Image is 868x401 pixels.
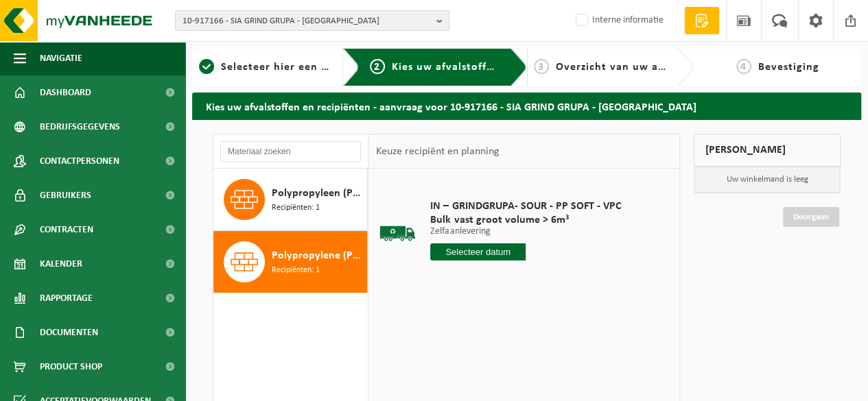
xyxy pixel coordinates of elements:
[430,199,620,213] span: IN – GRINDGRUPA- SOUR - PP SOFT - VPC
[213,231,368,293] button: Polypropylene (PP) Copo, packaging, bales, C, mix color Recipiënten: 1
[534,59,549,74] span: 3
[368,134,506,169] div: Keuze recipiënt en planning
[694,167,840,193] p: Uw winkelmand is leeg
[430,213,620,227] span: Bulk vast groot volume > 6m³
[430,227,620,236] p: Zelfaanlevering
[272,185,364,202] span: Polypropyleen (PP) Copo, rigids, balen, C, bont
[272,202,320,215] span: Recipiënten: 1
[392,62,580,73] span: Kies uw afvalstoffen en recipiënten
[758,62,819,73] span: Bevestiging
[40,178,91,212] span: Gebruikers
[736,59,751,74] span: 4
[40,247,82,281] span: Kalender
[40,75,91,110] span: Dashboard
[272,247,364,264] span: Polypropylene (PP) Copo, packaging, bales, C, mix color
[220,141,361,162] input: Materiaal zoeken
[213,169,368,231] button: Polypropyleen (PP) Copo, rigids, balen, C, bont Recipiënten: 1
[192,93,861,119] h2: Kies uw afvalstoffen en recipiënten - aanvraag voor 10-917166 - SIA GRIND GRUPA - [GEOGRAPHIC_DATA]
[272,264,320,277] span: Recipiënten: 1
[40,212,93,247] span: Contracten
[40,281,93,315] span: Rapportage
[40,110,120,144] span: Bedrijfsgegevens
[694,134,841,167] div: [PERSON_NAME]
[221,62,369,73] span: Selecteer hier een vestiging
[783,207,839,227] a: Doorgaan
[40,350,102,384] span: Product Shop
[40,315,98,350] span: Documenten
[199,59,214,74] span: 1
[199,59,332,75] a: 1Selecteer hier een vestiging
[430,243,526,260] input: Selecteer datum
[40,144,119,178] span: Contactpersonen
[370,59,385,74] span: 2
[183,11,431,32] span: 10-917166 - SIA GRIND GRUPA - [GEOGRAPHIC_DATA]
[556,62,701,73] span: Overzicht van uw aanvraag
[175,10,449,31] button: 10-917166 - SIA GRIND GRUPA - [GEOGRAPHIC_DATA]
[40,41,82,75] span: Navigatie
[573,10,664,31] label: Interne informatie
